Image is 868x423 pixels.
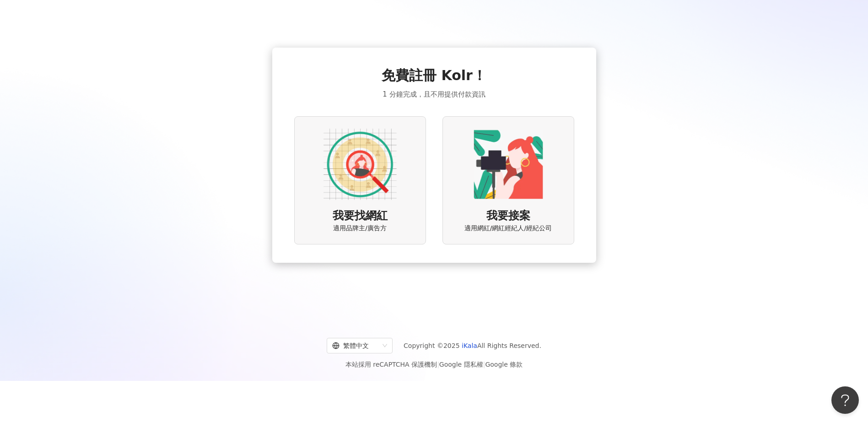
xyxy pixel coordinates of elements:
[483,361,485,368] span: |
[831,386,859,414] iframe: Help Scout Beacon - Open
[382,66,486,85] span: 免費註冊 Kolr！
[383,89,485,100] span: 1 分鐘完成，且不用提供付款資訊
[439,361,483,368] a: Google 隱私權
[462,342,477,349] a: iKala
[404,340,541,351] span: Copyright © 2025 All Rights Reserved.
[485,361,523,368] a: Google 條款
[333,208,388,224] span: 我要找網紅
[345,359,523,370] span: 本站採用 reCAPTCHA 保護機制
[486,208,530,224] span: 我要接案
[332,338,379,353] div: 繁體中文
[464,224,552,233] span: 適用網紅/網紅經紀人/經紀公司
[333,224,387,233] span: 適用品牌主/廣告方
[472,128,545,201] img: KOL identity option
[323,128,397,201] img: AD identity option
[437,361,439,368] span: |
